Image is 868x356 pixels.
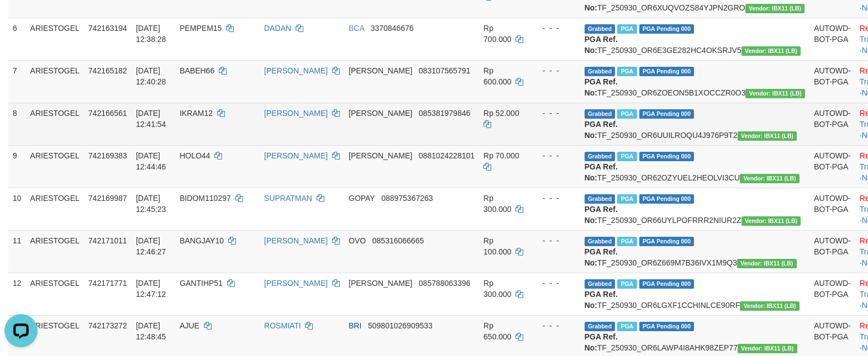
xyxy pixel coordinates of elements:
[534,23,576,34] div: - - -
[180,109,213,118] span: IKRAM12
[580,273,809,315] td: TF_250930_OR6LGXF1CCHINLCE90RF
[483,236,512,256] span: Rp 100.000
[180,151,210,160] span: HOLO44
[88,321,127,330] span: 742173272
[136,321,166,341] span: [DATE] 12:48:45
[580,18,809,60] td: TF_250930_OR6E3GE282HC4OKSRJV5
[419,151,475,160] span: Copy 0881024228101 to clipboard
[180,279,223,288] span: GANTIHP51
[88,236,127,245] span: 742171011
[136,279,166,299] span: [DATE] 12:47:12
[585,194,616,204] span: Grabbed
[745,4,805,13] span: Vendor URL: https://dashboard.q2checkout.com/secure
[745,89,805,98] span: Vendor URL: https://dashboard.q2checkout.com/secure
[88,279,127,288] span: 742171771
[136,236,166,256] span: [DATE] 12:46:27
[585,120,618,140] b: PGA Ref. No:
[534,108,576,119] div: - - -
[8,273,26,315] td: 12
[26,273,84,315] td: ARIESTOGEL
[180,236,224,245] span: BANGJAY10
[483,66,512,86] span: Rp 600.000
[264,279,328,288] a: [PERSON_NAME]
[26,18,84,60] td: ARIESTOGEL
[585,237,616,246] span: Grabbed
[368,321,433,330] span: Copy 509801026909533 to clipboard
[8,188,26,230] td: 10
[180,194,231,203] span: BIDOM110297
[809,18,855,60] td: AUTOWD-BOT-PGA
[26,188,84,230] td: ARIESTOGEL
[639,67,695,76] span: PGA Pending
[585,205,618,225] b: PGA Ref. No:
[8,60,26,103] td: 7
[738,131,797,141] span: Vendor URL: https://dashboard.q2checkout.com/secure
[180,24,222,33] span: PEMPEM15
[534,65,576,76] div: - - -
[349,151,412,160] span: [PERSON_NAME]
[264,109,328,118] a: [PERSON_NAME]
[483,321,512,341] span: Rp 650.000
[617,67,636,76] span: Marked by bfhbram
[264,321,301,330] a: ROSMIATI
[264,194,312,203] a: SUPRATMAN
[580,103,809,145] td: TF_250930_OR6UUILROQU4J976P9T2
[88,151,127,160] span: 742169383
[88,109,127,118] span: 742166561
[483,151,519,160] span: Rp 70.000
[534,193,576,204] div: - - -
[136,66,166,86] span: [DATE] 12:40:28
[741,46,801,56] span: Vendor URL: https://dashboard.q2checkout.com/secure
[419,66,470,75] span: Copy 083107565791 to clipboard
[26,230,84,273] td: ARIESTOGEL
[534,278,576,289] div: - - -
[483,279,512,299] span: Rp 300.000
[617,24,636,34] span: Marked by bfhbram
[639,152,695,161] span: PGA Pending
[617,279,636,289] span: Marked by bfhbram
[809,60,855,103] td: AUTOWD-BOT-PGA
[585,322,616,331] span: Grabbed
[349,279,412,288] span: [PERSON_NAME]
[8,230,26,273] td: 11
[349,109,412,118] span: [PERSON_NAME]
[740,174,799,183] span: Vendor URL: https://dashboard.q2checkout.com/secure
[639,237,695,246] span: PGA Pending
[738,344,797,353] span: Vendor URL: https://dashboard.q2checkout.com/secure
[585,67,616,76] span: Grabbed
[180,66,214,75] span: BABEH66
[88,66,127,75] span: 742165182
[580,230,809,273] td: TF_250930_OR6Z669M7B36IVX1M9Q3
[264,24,291,33] a: DADAN
[8,103,26,145] td: 8
[264,66,328,75] a: [PERSON_NAME]
[585,290,618,310] b: PGA Ref. No:
[483,109,519,118] span: Rp 52.000
[349,236,366,245] span: OVO
[585,162,618,182] b: PGA Ref. No:
[88,24,127,33] span: 742163194
[585,77,618,97] b: PGA Ref. No:
[809,103,855,145] td: AUTOWD-BOT-PGA
[580,188,809,230] td: TF_250930_OR66UYLPOFRRR2NIUR2Z
[585,35,618,55] b: PGA Ref. No:
[534,235,576,246] div: - - -
[419,279,470,288] span: Copy 085788063396 to clipboard
[372,236,424,245] span: Copy 085316066665 to clipboard
[617,237,636,246] span: Marked by bfhbram
[534,320,576,331] div: - - -
[8,18,26,60] td: 6
[617,152,636,161] span: Marked by bfhbram
[136,151,166,171] span: [DATE] 12:44:46
[639,194,695,204] span: PGA Pending
[88,194,127,203] span: 742169987
[381,194,433,203] span: Copy 088975367263 to clipboard
[585,332,618,352] b: PGA Ref. No:
[617,194,636,204] span: Marked by bfhbram
[639,109,695,119] span: PGA Pending
[483,194,512,214] span: Rp 300.000
[534,150,576,161] div: - - -
[8,145,26,188] td: 9
[349,66,412,75] span: [PERSON_NAME]
[809,230,855,273] td: AUTOWD-BOT-PGA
